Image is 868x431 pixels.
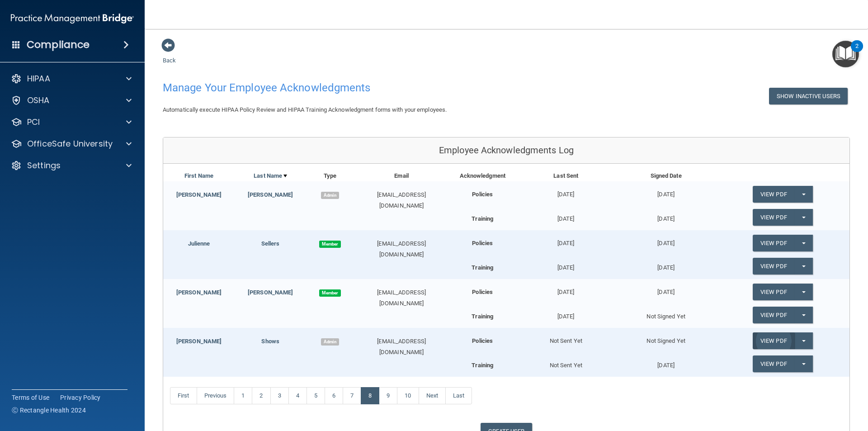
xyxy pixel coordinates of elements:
[753,307,794,323] a: View PDF
[321,192,339,199] span: Admin
[753,209,794,226] a: View PDF
[319,289,341,297] span: Member
[354,171,449,181] div: Email
[616,258,716,273] div: [DATE]
[419,387,446,404] a: Next
[184,171,213,181] a: First Name
[712,367,857,403] iframe: Drift Widget Chat Controller
[379,387,397,404] a: 9
[616,181,716,200] div: [DATE]
[516,307,616,322] div: [DATE]
[188,240,210,247] a: Julienne
[753,355,794,372] a: View PDF
[234,387,252,404] a: 1
[354,287,449,309] div: [EMAIL_ADDRESS][DOMAIN_NAME]
[516,181,616,200] div: [DATE]
[516,258,616,273] div: [DATE]
[163,82,558,94] h4: Manage Your Employee Acknowledgments
[472,313,493,320] b: Training
[288,387,307,404] a: 4
[616,230,716,249] div: [DATE]
[12,393,49,402] a: Terms of Use
[472,362,493,369] b: Training
[27,117,40,128] p: PCI
[855,46,859,58] div: 2
[306,171,354,181] div: Type
[361,387,379,404] a: 8
[11,9,134,28] img: PMB logo
[11,138,132,149] a: OfficeSafe University
[472,337,493,344] b: Policies
[197,387,235,404] a: Previous
[248,191,293,198] a: [PERSON_NAME]
[170,387,197,404] a: First
[769,88,848,104] button: Show Inactive Users
[449,171,516,181] div: Acknowledgment
[176,191,222,198] a: [PERSON_NAME]
[516,355,616,371] div: Not Sent Yet
[616,328,716,346] div: Not Signed Yet
[616,209,716,224] div: [DATE]
[163,137,849,164] div: Employee Acknowledgments Log
[354,238,449,260] div: [EMAIL_ADDRESS][DOMAIN_NAME]
[60,393,101,402] a: Privacy Policy
[11,117,132,128] a: PCI
[516,230,616,249] div: [DATE]
[753,258,794,275] a: View PDF
[516,209,616,224] div: [DATE]
[261,240,280,247] a: Sellers
[270,387,289,404] a: 3
[616,307,716,322] div: Not Signed Yet
[472,289,493,295] b: Policies
[616,279,716,298] div: [DATE]
[397,387,419,404] a: 10
[27,138,113,149] p: OfficeSafe University
[354,336,449,358] div: [EMAIL_ADDRESS][DOMAIN_NAME]
[321,338,339,346] span: Admin
[11,73,132,84] a: HIPAA
[176,289,222,296] a: [PERSON_NAME]
[27,95,50,106] p: OSHA
[27,38,90,51] h4: Compliance
[12,406,86,415] span: Ⓒ Rectangle Health 2024
[516,328,616,346] div: Not Sent Yet
[325,387,343,404] a: 6
[516,279,616,298] div: [DATE]
[472,264,493,271] b: Training
[254,171,287,181] a: Last Name
[252,387,270,404] a: 2
[616,355,716,371] div: [DATE]
[248,289,293,296] a: [PERSON_NAME]
[753,235,794,251] a: View PDF
[261,338,279,345] a: Shows
[832,41,859,67] button: Open Resource Center, 2 new notifications
[445,387,472,404] a: Last
[616,171,716,181] div: Signed Date
[27,160,61,171] p: Settings
[163,106,447,113] span: Automatically execute HIPAA Policy Review and HIPAA Training Acknowledgment forms with your emplo...
[176,338,222,345] a: [PERSON_NAME]
[163,46,176,64] a: Back
[753,186,794,203] a: View PDF
[343,387,361,404] a: 7
[307,387,325,404] a: 5
[11,95,132,106] a: OSHA
[472,215,493,222] b: Training
[516,171,616,181] div: Last Sent
[11,160,132,171] a: Settings
[319,241,341,248] span: Member
[27,73,50,84] p: HIPAA
[753,332,794,349] a: View PDF
[472,191,493,198] b: Policies
[354,189,449,211] div: [EMAIL_ADDRESS][DOMAIN_NAME]
[753,284,794,300] a: View PDF
[472,240,493,246] b: Policies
